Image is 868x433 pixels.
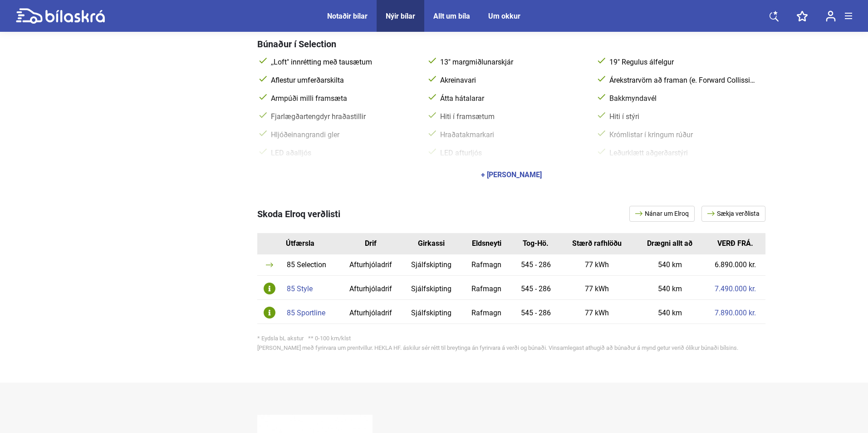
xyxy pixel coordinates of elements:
a: Sækja verðlista [701,206,765,222]
div: Eldsneyti [467,240,505,247]
td: Afturhjóladrif [340,254,402,276]
img: user-login.svg [826,10,836,22]
img: arrow.svg [635,211,645,216]
span: ,,Loft" innrétting með tausætum [269,58,417,67]
span: Árekstrarvörn að framan (e. Forward Collission Warning) [608,76,756,85]
a: 7.890.000 kr. [715,309,756,317]
td: 77 kWh [559,254,635,276]
span: ** 0-100 km/klst [308,335,351,342]
td: Afturhjóladrif [340,300,402,324]
span: Búnaður í Selection [257,39,336,50]
img: arrow.svg [707,211,717,216]
div: Tog-Hö. [519,240,553,247]
div: Drægni allt að [642,240,698,247]
a: 6.890.000 kr. [715,261,756,269]
img: info-icon.svg [264,283,275,294]
a: Allt um bíla [433,12,470,20]
td: 540 km [635,276,705,300]
div: 85 Sportline [287,309,336,317]
a: 7.490.000 kr. [715,285,756,293]
td: Sjálfskipting [402,254,461,276]
td: 77 kWh [559,276,635,300]
img: arrow.svg [266,263,273,267]
td: 545 - 286 [512,276,559,300]
td: Sjálfskipting [402,300,461,324]
td: 540 km [635,254,705,276]
a: Nýir bílar [386,12,415,20]
span: 19" Regulus álfelgur [608,58,756,67]
td: Rafmagn [461,300,512,324]
span: Akreinavari [438,76,587,85]
div: [PERSON_NAME] með fyrirvara um prentvillur. HEKLA HF. áskilur sér rétt til breytinga án fyrirvara... [257,345,765,351]
div: Drif [347,240,395,247]
div: VERÐ FRÁ. [712,240,759,247]
td: 545 - 286 [512,300,559,324]
span: Skoda Elroq verðlisti [257,209,340,219]
div: + [PERSON_NAME] [481,171,542,179]
span: 13" margmiðlunarskjár [438,58,587,67]
th: Id [257,233,282,254]
td: 545 - 286 [512,254,559,276]
td: Rafmagn [461,276,512,300]
div: Útfærsla [286,240,340,247]
td: 540 km [635,300,705,324]
div: 85 Selection [287,261,336,269]
td: Afturhjóladrif [340,276,402,300]
div: 85 Style [287,285,336,293]
td: 77 kWh [559,300,635,324]
a: Nánar um Elroq [629,206,695,222]
a: Um okkur [488,12,520,20]
img: info-icon.svg [264,307,275,319]
div: * Eydsla bL akstur [257,335,765,341]
a: Notaðir bílar [327,12,368,20]
span: Aflestur umferðarskilta [269,76,417,85]
div: Stærð rafhlöðu [566,240,628,247]
td: Rafmagn [461,254,512,276]
div: Girkassi [408,240,454,247]
td: Sjálfskipting [402,276,461,300]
